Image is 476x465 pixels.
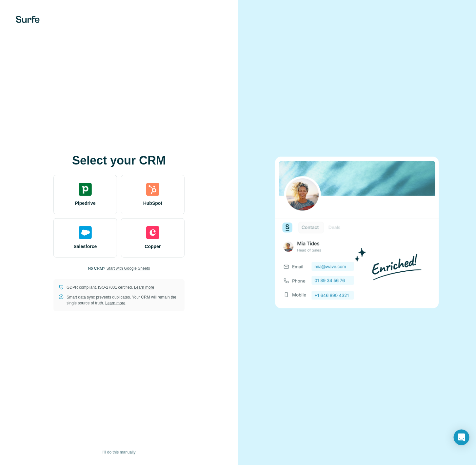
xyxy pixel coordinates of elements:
button: Start with Google Sheets [107,265,150,271]
a: Learn more [105,301,125,305]
span: HubSpot [143,200,162,206]
span: Pipedrive [75,200,95,206]
span: Salesforce [74,243,97,250]
span: Copper [145,243,161,250]
img: Surfe's logo [16,16,40,23]
a: Learn more [134,285,154,290]
h1: Select your CRM [53,154,185,167]
img: salesforce's logo [79,226,92,239]
p: Smart data sync prevents duplicates. Your CRM will remain the single source of truth. [67,294,179,306]
div: Open Intercom Messenger [454,430,469,445]
button: I’ll do this manually [98,447,140,457]
p: No CRM? [88,265,105,271]
span: I’ll do this manually [102,449,135,455]
img: copper's logo [146,226,159,239]
p: GDPR compliant. ISO-27001 certified. [67,284,154,290]
img: none image [275,157,439,308]
img: pipedrive's logo [79,183,92,196]
img: hubspot's logo [146,183,159,196]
